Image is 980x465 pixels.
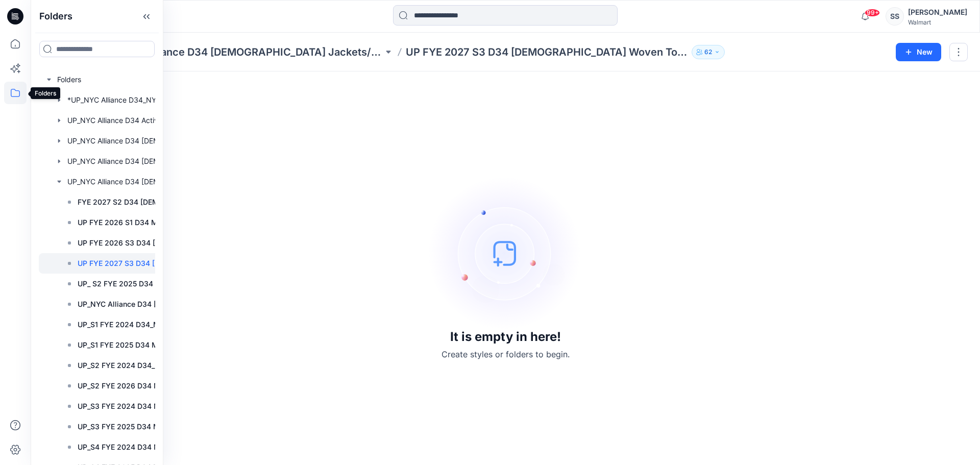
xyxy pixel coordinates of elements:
[865,9,880,17] span: 99+
[102,45,383,59] a: UP_NYC Alliance D34 [DEMOGRAPHIC_DATA] Jackets/ Woven Tops
[78,359,186,372] p: UP_S2 FYE 2024 D34_Missy Woven Tops - [GEOGRAPHIC_DATA]
[78,339,186,351] p: UP_S1 FYE 2025 D34 Missy Woven Tops
[908,6,967,18] div: [PERSON_NAME]
[78,441,186,453] p: UP_S4 FYE 2024 D34 Missy Woven Tops/Jackets NYCA
[78,319,186,331] p: UP_S1 FYE 2024 D34_Missy Tops NYCA
[886,7,904,26] div: SS
[78,216,186,229] p: UP FYE 2026 S1 D34 Missy Woven Tops/Jackets NYCA
[78,196,186,208] p: FYE 2027 S2 D34 [DEMOGRAPHIC_DATA] Woven Tops and Jackets - [GEOGRAPHIC_DATA]
[692,45,725,59] button: 62
[908,18,967,26] div: Walmart
[78,400,186,412] p: UP_S3 FYE 2024 D34 Missy Tops/Jackets_NYC Alliance
[78,380,186,392] p: UP_S2 FYE 2026 D34 Missy Woven Tops/Jackets
[406,45,688,59] p: UP FYE 2027 S3 D34 [DEMOGRAPHIC_DATA] Woven Tops NYCA
[78,237,186,249] p: UP FYE 2026 S3 D34 [DEMOGRAPHIC_DATA] Woven Tops NYCA
[429,177,582,330] img: empty-state-image.svg
[704,46,712,58] p: 62
[450,330,561,344] h3: It is empty in here!
[78,257,186,270] p: UP FYE 2027 S3 D34 [DEMOGRAPHIC_DATA] Woven Tops NYCA
[78,421,186,433] p: UP_S3 FYE 2025 D34 Missy Woven Tops/Jackets
[442,348,570,360] p: Create styles or folders to begin.
[78,298,186,310] p: UP_NYC Alliance D34 [DEMOGRAPHIC_DATA] Jackets/ Woven Tops Board
[78,278,186,290] p: UP_ S2 FYE 2025 D34 Missy Woven Tops/Jackets
[896,43,941,61] button: New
